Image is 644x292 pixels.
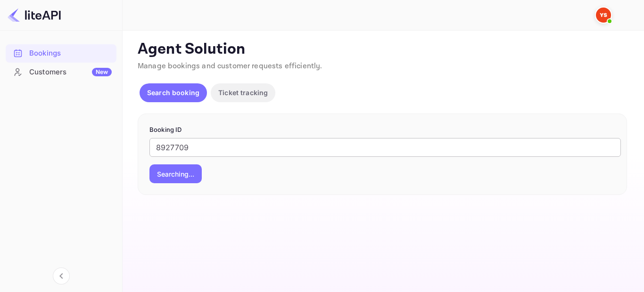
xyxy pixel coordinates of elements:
[138,40,627,59] p: Agent Solution
[149,138,621,157] input: Enter Booking ID (e.g., 63782194)
[6,63,116,81] div: CustomersNew
[596,8,611,23] img: Yandex Support
[6,63,116,81] a: CustomersNew
[92,68,112,76] div: New
[6,44,116,63] div: Bookings
[149,125,615,135] p: Booking ID
[218,88,268,97] p: Ticket tracking
[138,61,322,71] span: Manage bookings and customer requests efficiently.
[147,88,199,97] p: Search booking
[8,8,61,23] img: LiteAPI logo
[53,268,70,284] button: Collapse navigation
[149,164,202,183] button: Searching...
[29,48,112,59] div: Bookings
[29,67,112,78] div: Customers
[6,44,116,62] a: Bookings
